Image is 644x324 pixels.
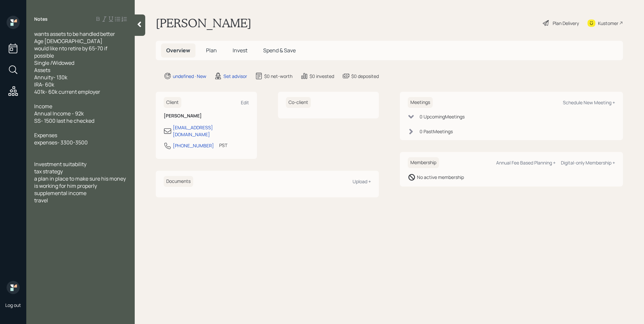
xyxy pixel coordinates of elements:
div: Schedule New Meeting + [563,99,615,106]
span: Annuity- 130k [34,74,67,81]
span: Single /Widowed [34,59,74,66]
div: [EMAIL_ADDRESS][DOMAIN_NAME] [173,124,249,138]
h6: Meetings [408,97,433,108]
div: $0 net-worth [264,73,292,80]
div: Digital-only Membership + [561,160,615,166]
div: Annual Fee Based Planning + [496,160,556,166]
span: Assets [34,66,50,74]
span: Overview [166,47,190,54]
div: $0 invested [310,73,334,80]
div: 0 Upcoming Meeting s [420,113,465,120]
span: travel [34,197,48,204]
span: 401k- 60k current employer [34,88,100,95]
h6: Documents [164,176,193,187]
span: Annual Income - 92k [34,110,84,117]
div: [PHONE_NUMBER] [173,142,214,149]
span: Investment suitability [34,161,86,168]
span: Expenses [34,132,57,139]
div: Plan Delivery [553,20,579,27]
span: Invest [233,47,247,54]
div: $0 deposited [351,73,379,80]
span: Spend & Save [263,47,296,54]
div: Log out [5,302,21,308]
span: a plan in place to make sure his money is working for him properly [34,175,127,189]
img: retirable_logo.png [7,281,20,294]
h6: Membership [408,157,439,168]
div: PST [219,142,227,149]
h6: [PERSON_NAME] [164,113,249,119]
span: supplemental income [34,189,86,197]
span: IRA- 60k [34,81,54,88]
label: Notes [34,16,48,22]
h6: Co-client [286,97,311,108]
div: Set advisor [223,73,247,80]
div: Kustomer [598,20,618,27]
span: expenses- 3300-3500 [34,139,88,146]
div: Edit [241,99,249,106]
h1: [PERSON_NAME] [156,16,251,30]
span: tax strategy [34,168,63,175]
h6: Client [164,97,181,108]
span: Income [34,103,52,110]
div: undefined · New [173,73,206,80]
span: would like nto retire by 65-70 if possible [34,45,108,59]
span: wants assets to be handled better [34,30,115,37]
span: Age [DEMOGRAPHIC_DATA] [34,37,103,45]
span: Plan [206,47,217,54]
span: SS- 1500 last he checked [34,117,94,124]
div: 0 Past Meeting s [420,128,453,135]
div: No active membership [417,174,464,181]
div: Upload + [353,178,371,185]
